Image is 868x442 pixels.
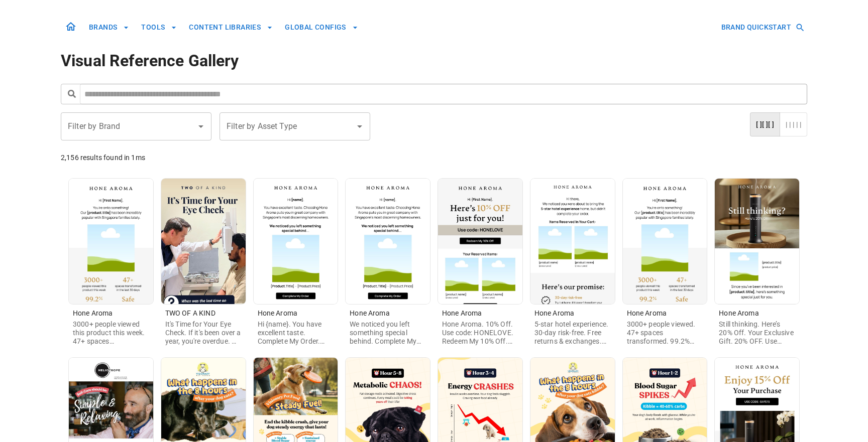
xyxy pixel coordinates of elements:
[137,18,181,37] button: TOOLS
[627,320,703,412] span: 3000+ people viewed. 47+ spaces transformed. 99.2% satisfaction rate. Pet-friendly technology. 7x...
[534,320,609,362] span: 5-star hotel experience. 30-day risk-free. Free returns & exchanges. Direct support line. Try it ...
[350,309,390,317] span: Hone Aroma
[442,320,517,429] span: Hone Aroma. 10% Off. Use code: HONELOVE. Redeem My 10% Off. Amazing scent. 30-day money back guar...
[350,320,426,429] span: We noticed you left something special behind. Complete My Order. Don’t take our word for it. A Da...
[165,320,242,404] span: It's Time for Your Eye Check. If it's been over a year, you're overdue. We Care & Listen. Tailore...
[85,18,133,37] button: BRANDS
[715,179,799,304] img: Image
[442,309,482,317] span: Hone Aroma
[258,309,298,317] span: Hone Aroma
[194,119,208,133] button: Open
[61,154,145,162] span: 2,156 results found in 1ms
[254,179,338,304] img: Image
[750,112,807,137] div: layout toggle
[353,119,367,133] button: Open
[750,112,781,137] button: card layout
[717,18,807,37] button: BRAND QUICKSTART
[61,49,807,73] h1: Visual Reference Gallery
[165,309,215,317] span: TWO OF A KIND
[623,179,707,304] img: Image
[161,179,246,304] img: Image
[73,309,113,317] span: Hone Aroma
[438,179,522,304] img: Image
[530,179,615,304] img: Image
[281,18,362,37] button: GLOBAL CONFIGS
[627,309,667,317] span: Hone Aroma
[346,179,430,304] img: Image
[69,179,153,304] img: Image
[185,18,277,37] button: CONTENT LIBRARIES
[258,320,333,421] span: Hi {name}. You have excellent taste. Complete My Order. Don't take our word for it. A Daily Ritua...
[534,309,575,317] span: Hone Aroma
[780,112,807,137] button: masonry layout
[719,320,795,429] span: Still thinking. Here’s 20% Off. Your Exclusive Gift. 20% OFF. Use code: WELCOMEHOME20 at checkout...
[719,309,759,317] span: Hone Aroma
